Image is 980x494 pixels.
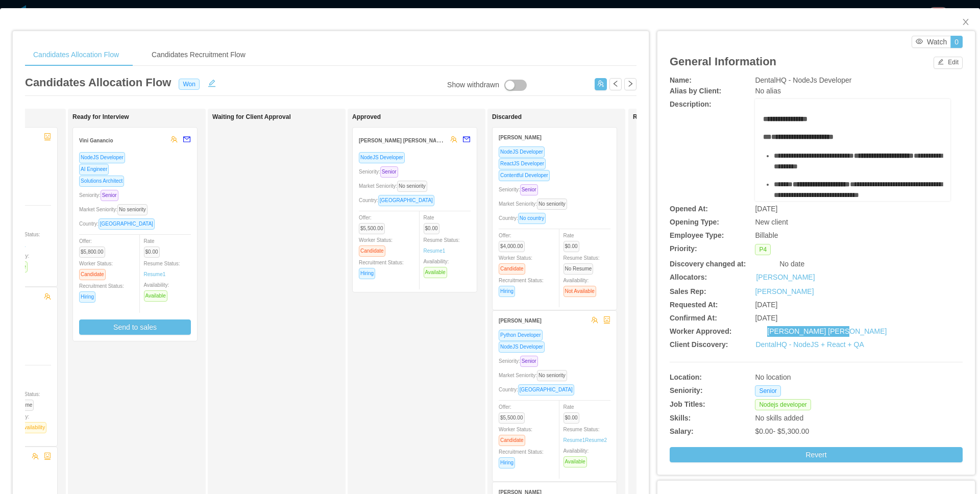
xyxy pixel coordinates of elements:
span: No Resume [563,263,594,275]
b: Allocators: [670,273,707,281]
span: Availability: [424,259,451,275]
span: team [44,293,51,300]
span: Senior [520,184,538,195]
b: Priority: [670,244,697,253]
b: Worker Approved: [670,327,731,335]
span: Candidate [499,435,525,446]
b: Sales Rep: [670,287,706,295]
span: Solutions Architect [79,176,124,187]
div: rdw-editor [763,114,943,216]
button: icon: left [609,78,622,90]
a: DentalHQ - NodeJS + React + QA [755,340,864,349]
a: [PERSON_NAME] [756,272,815,283]
span: Check Availability [4,422,47,433]
span: Resume Status: [563,255,600,271]
div: rdw-wrapper [755,99,950,201]
span: NodeJS Developer [499,146,545,158]
span: $5,500.00 [359,223,385,234]
button: icon: eyeWatch [912,36,951,48]
span: New client [755,218,788,226]
span: Hiring [499,286,515,297]
article: General Information [670,53,776,70]
span: Market Seniority: [79,207,152,212]
span: Won [179,79,199,90]
span: Recruitment Status: [499,278,544,294]
span: P4 [755,244,771,255]
i: icon: close [962,18,970,26]
span: $0.00 [563,241,579,252]
a: Resume1 [563,436,585,444]
div: No location [755,372,901,383]
span: AI Engineer [79,164,109,175]
span: Resume Status: [144,261,180,277]
span: $4,000.00 [499,241,525,252]
span: $0.00 [563,412,579,424]
b: Opening Type: [670,218,719,226]
span: Seniority: [79,192,122,198]
b: Job Titles: [670,400,705,408]
span: Rate [563,404,583,421]
span: $5,500.00 [499,412,525,424]
span: Availability: [563,448,591,464]
button: icon: right [624,78,636,90]
span: Market Seniority: [499,373,571,378]
span: [DATE] [755,301,777,309]
b: Alias by Client: [670,87,721,95]
span: Available [563,456,587,467]
span: Offer: [499,233,529,249]
span: team [591,316,598,324]
span: Rate [424,215,444,231]
span: Offer: [79,238,109,255]
b: Salary: [670,427,694,435]
b: Requested At: [670,301,718,309]
b: Confirmed At: [670,314,717,322]
button: icon: edit [204,77,220,87]
span: Resume Status: [563,427,607,443]
span: Seniority: [359,169,402,175]
div: Show withdrawn [447,80,499,91]
a: [PERSON_NAME] [PERSON_NAME] [767,327,887,335]
span: Nodejs developer [755,399,811,410]
span: Senior [520,356,538,367]
button: Send to sales [79,319,191,335]
span: Worker Status: [499,255,532,271]
span: No seniority [397,181,427,192]
span: robot [44,133,51,140]
span: Country: [79,221,159,227]
span: Senior [380,166,398,178]
strong: [PERSON_NAME] [PERSON_NAME] [359,136,446,144]
span: [DATE] [755,205,777,213]
button: icon: usergroup-add [595,78,607,90]
h1: Rejected [633,113,776,121]
span: No skills added [755,414,803,422]
h1: Discarded [492,113,635,121]
b: Client Discovery: [670,340,728,349]
span: Availability: [4,414,51,430]
span: Availability: [144,282,171,299]
strong: [PERSON_NAME] [499,318,542,324]
span: Hiring [359,268,375,279]
span: [GEOGRAPHIC_DATA] [518,384,574,396]
div: Candidates Recruitment Flow [143,43,254,66]
span: Country: [499,387,578,392]
span: team [450,136,457,143]
span: Billable [755,231,778,239]
span: Available [424,267,447,278]
span: No seniority [117,204,148,215]
span: team [32,453,39,460]
span: [GEOGRAPHIC_DATA] [378,195,434,206]
span: Resume Status: [424,237,460,254]
span: Recruitment Status: [359,260,404,276]
span: Recruitment Status: [79,283,124,300]
span: Offer: [359,215,389,231]
span: robot [44,453,51,460]
span: No seniority [537,199,567,210]
span: robot [603,316,610,324]
span: Candidate [79,269,106,280]
span: Seniority: [499,187,542,192]
span: Not Available [563,286,596,297]
b: Name: [670,76,692,84]
span: Offer: [499,404,529,421]
span: Country: [499,215,550,221]
b: Description: [670,100,712,108]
